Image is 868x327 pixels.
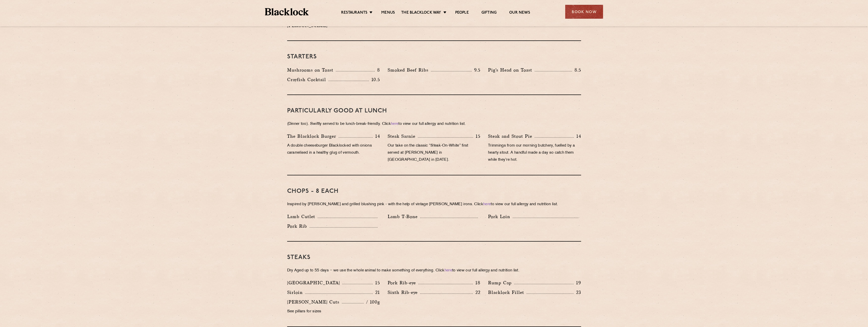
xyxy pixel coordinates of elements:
a: Gifting [481,10,497,16]
p: The Blacklock Burger [287,133,339,140]
p: 10.5 [369,76,380,83]
p: Lamb T-Bone [388,213,420,220]
a: Restaurants [341,10,367,16]
h3: Starters [287,54,581,60]
p: Our take on the classic “Steak-On-White” first served at [PERSON_NAME] in [GEOGRAPHIC_DATA] in [D... [388,142,480,164]
p: 22 [473,289,480,296]
a: Menus [381,10,395,16]
a: The Blacklock Way [401,10,441,16]
p: Pork Rib-eye [388,279,418,286]
p: Dry Aged up to 55 days − we use the whole animal to make something of everything. Click to view o... [287,267,581,274]
p: Inspired by [PERSON_NAME] and grilled blushing pink - with the help of vintage [PERSON_NAME] iron... [287,201,581,208]
a: Our News [509,10,530,16]
p: 8.5 [572,67,581,73]
p: Crayfish Cocktail [287,76,329,83]
p: Lamb Cutlet [287,213,318,220]
p: Pork Loin [488,213,513,220]
p: 18 [473,279,480,286]
p: 9.5 [472,67,481,73]
p: 14 [574,133,581,139]
p: Sixth Rib-eye [388,289,420,296]
h3: PARTICULARLY GOOD AT LUNCH [287,108,581,114]
div: Book Now [565,5,603,19]
p: 15 [373,279,380,286]
p: Trimmings from our morning butchery, fuelled by a hearty stout. A handful made a day so catch the... [488,142,581,164]
p: Mushrooms on Toast [287,66,336,74]
p: 8 [375,67,380,73]
p: Steak and Stout Pie [488,133,535,140]
p: Smoked Beef Ribs [388,66,431,74]
a: here [445,269,452,272]
p: Pork Rib [287,223,310,230]
p: Pig's Head on Toast [488,66,535,74]
p: [PERSON_NAME] Cuts [287,298,342,306]
a: People [455,10,469,16]
p: 21 [373,289,380,296]
p: 15 [473,133,480,139]
p: Steak Sarnie [388,133,418,140]
img: BL_Textured_Logo-footer-cropped.svg [265,8,309,15]
h3: Chops - 8 each [287,188,581,195]
p: 19 [574,279,581,286]
p: 14 [373,133,380,139]
p: A double cheeseburger Blacklocked with onions caramelised in a healthy glug of vermouth. [287,142,380,156]
p: Rump Cap [488,279,514,286]
p: (Dinner too). Swiftly served to be lunch-break-friendly. Click to view our full allergy and nutri... [287,121,581,128]
a: here [483,202,491,206]
a: here [391,122,398,126]
p: Blacklock Fillet [488,289,527,296]
p: See pillars for sizes [287,308,380,315]
p: 23 [574,289,581,296]
p: Sirloin [287,289,305,296]
h3: Steaks [287,254,581,261]
p: / 100g [364,299,380,305]
p: [GEOGRAPHIC_DATA] [287,279,342,286]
